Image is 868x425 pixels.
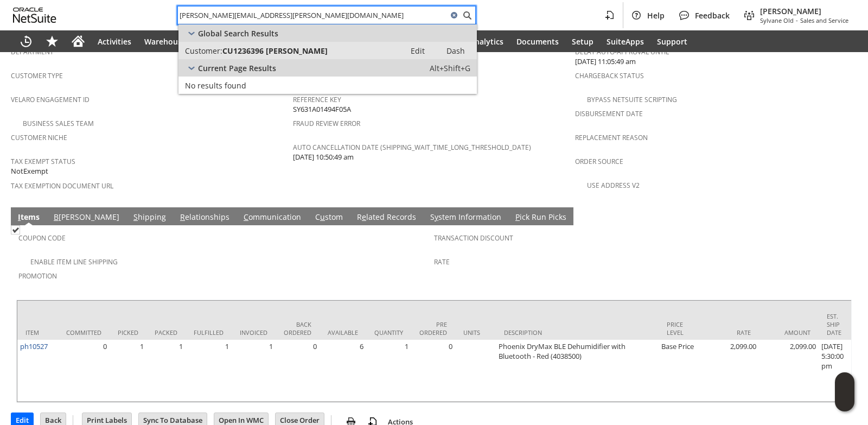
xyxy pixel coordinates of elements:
[515,212,520,222] span: P
[51,212,122,224] a: B[PERSON_NAME]
[18,233,66,243] a: Coupon Code
[178,42,477,59] a: Customer:CU1236396 [PERSON_NAME]Edit: Dash:
[20,35,33,48] svg: Recent Records
[11,71,63,80] a: Customer Type
[46,35,59,48] svg: Shortcuts
[11,47,54,56] a: Department
[575,56,636,67] span: [DATE] 11:05:49 am
[18,212,21,222] span: I
[767,328,810,337] div: Amount
[707,328,751,337] div: Rate
[587,95,677,104] a: Bypass NetSuite Scripting
[276,340,320,402] td: 0
[65,30,91,52] a: Home
[463,30,510,52] a: Analytics
[178,9,448,22] input: Search
[25,328,50,337] div: Item
[647,10,665,21] span: Help
[232,340,276,402] td: 1
[434,233,513,243] a: Transaction Discount
[11,181,113,191] a: Tax Exemption Document URL
[320,212,325,222] span: u
[800,16,848,24] span: Sales and Service
[374,328,403,337] div: Quantity
[155,328,177,337] div: Packed
[461,9,474,22] svg: Search
[178,77,477,94] a: No results found
[695,10,730,21] span: Feedback
[470,36,503,47] span: Analytics
[510,30,565,52] a: Documents
[759,340,819,402] td: 2,099.00
[435,212,438,222] span: y
[437,44,475,57] a: Dash:
[198,63,276,73] span: Current Page Results
[575,109,643,118] a: Disbursement Date
[411,340,455,402] td: 0
[198,28,278,39] span: Global Search Results
[13,30,39,52] a: Recent Records
[430,63,470,73] span: Alt+Shift+G
[504,328,650,337] div: Description
[39,30,65,52] div: Shortcuts
[185,46,222,56] span: Customer:
[699,340,759,402] td: 2,099.00
[11,133,67,142] a: Customer Niche
[838,210,851,223] a: Unrolled view on
[11,95,90,104] a: Velaro Engagement ID
[98,36,131,47] span: Activities
[293,95,341,104] a: Reference Key
[760,6,848,16] span: [PERSON_NAME]
[138,30,193,52] a: Warehouse
[760,16,794,24] span: Sylvane Old
[186,340,232,402] td: 1
[11,166,48,176] span: NotExempt
[72,35,85,48] svg: Home
[827,312,841,337] div: Est. Ship Date
[293,104,351,115] span: SY631A01494F05A
[513,212,569,224] a: Pick Run Picks
[240,328,267,337] div: Invoiced
[565,30,600,52] a: Setup
[434,257,450,267] a: Rate
[194,328,224,337] div: Fulfilled
[399,44,437,57] a: Edit:
[23,119,94,128] a: Business Sales Team
[575,47,669,56] a: Delay Auto-Approval Until
[11,225,20,234] img: Checked
[66,328,101,337] div: Committed
[575,133,648,142] a: Replacement reason
[241,212,304,224] a: Communication
[185,80,246,91] span: No results found
[354,212,419,224] a: Related Records
[177,212,232,224] a: Relationships
[293,152,354,162] span: [DATE] 10:50:49 am
[110,340,146,402] td: 1
[366,340,411,402] td: 1
[657,36,687,47] span: Support
[328,328,358,337] div: Available
[496,340,659,402] td: Phoenix DryMax BLE Dehumidifier with Bluetooth - Red (4038500)
[819,340,850,402] td: [DATE] 5:30:00 pm
[15,212,42,224] a: Items
[312,212,346,224] a: Custom
[54,212,59,222] span: B
[293,119,360,128] a: Fraud Review Error
[427,212,504,224] a: System Information
[587,181,640,190] a: Use Address V2
[118,328,138,337] div: Picked
[835,372,854,411] iframe: Click here to launch Oracle Guided Learning Help Panel
[516,36,559,47] span: Documents
[131,212,169,224] a: Shipping
[607,36,644,47] span: SuiteApps
[650,30,694,52] a: Support
[600,30,650,52] a: SuiteApps
[20,341,48,351] a: ph10527
[796,16,798,24] span: -
[575,157,623,166] a: Order Source
[133,212,138,222] span: S
[146,340,186,402] td: 1
[91,30,138,52] a: Activities
[659,340,699,402] td: Base Price
[320,340,366,402] td: 6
